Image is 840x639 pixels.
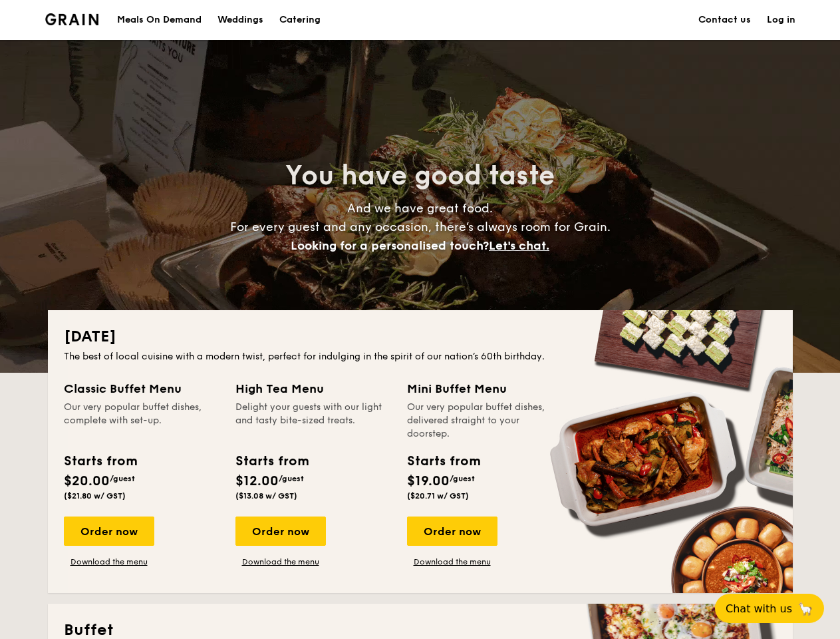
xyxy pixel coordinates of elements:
[64,451,136,471] div: Starts from
[407,451,480,471] div: Starts from
[489,238,549,253] span: Let's chat.
[235,379,391,398] div: High Tea Menu
[64,556,154,567] a: Download the menu
[64,517,154,546] div: Order now
[230,201,611,253] span: And we have great food. For every guest and any occasion, there’s always room for Grain.
[235,473,279,489] span: $12.00
[407,401,563,441] div: Our very popular buffet dishes, delivered straight to your doorstep.
[64,473,110,489] span: $20.00
[64,379,219,398] div: Classic Buffet Menu
[726,602,792,615] span: Chat with us
[235,451,308,471] div: Starts from
[715,594,824,623] button: Chat with us🦙
[45,13,99,25] img: Grain
[64,326,777,347] h2: [DATE]
[407,379,563,398] div: Mini Buffet Menu
[64,491,126,501] span: ($21.80 w/ GST)
[235,491,297,501] span: ($13.08 w/ GST)
[285,160,555,192] span: You have good taste
[797,601,813,616] span: 🦙
[235,401,391,441] div: Delight your guests with our light and tasty bite-sized treats.
[407,517,497,546] div: Order now
[45,13,99,25] a: Logotype
[64,401,219,441] div: Our very popular buffet dishes, complete with set-up.
[235,517,326,546] div: Order now
[235,556,326,567] a: Download the menu
[291,238,489,253] span: Looking for a personalised touch?
[407,473,450,489] span: $19.00
[407,491,469,501] span: ($20.71 w/ GST)
[407,556,497,567] a: Download the menu
[64,350,777,363] div: The best of local cuisine with a modern twist, perfect for indulging in the spirit of our nation’...
[110,474,135,483] span: /guest
[450,474,475,483] span: /guest
[279,474,304,483] span: /guest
